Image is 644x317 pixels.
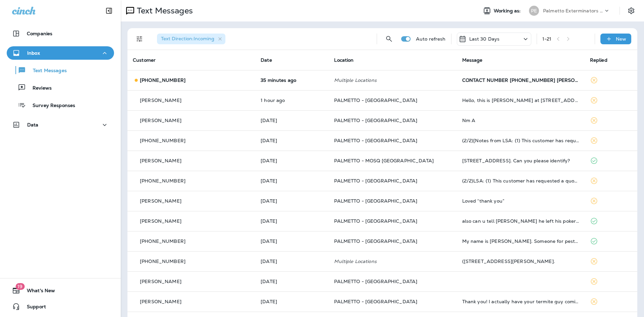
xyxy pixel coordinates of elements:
[261,77,323,83] p: Sep 8, 2025 10:03 AM
[134,6,193,16] p: Text Messages
[469,36,500,42] p: Last 30 Days
[133,32,146,46] button: Filters
[334,259,451,264] p: Multiple Locations
[462,138,579,143] div: (2/2)[Notes from LSA: (1) This customer has requested a quote (2) This customer has also messaged...
[462,239,579,244] div: My name is Dotti Allen. Someone for pest control services came to do an initial treatment on Augu...
[334,198,417,204] span: PALMETTO - [GEOGRAPHIC_DATA]
[261,239,323,244] p: Sep 4, 2025 03:57 PM
[334,218,417,224] span: PALMETTO - [GEOGRAPHIC_DATA]
[140,158,181,163] p: [PERSON_NAME]
[140,299,181,304] p: [PERSON_NAME]
[7,46,114,60] button: Inbox
[27,122,39,127] p: Data
[625,5,637,17] button: Settings
[462,299,579,304] div: Thank you! I actually have your termite guy coming tomorrow to do an estimate for termite protect...
[462,259,579,264] div: (3/3)Old Forest Dr. Seabrook Island, SC 29455.
[15,283,24,290] span: 19
[140,279,181,284] p: [PERSON_NAME]
[334,278,417,284] span: PALMETTO - [GEOGRAPHIC_DATA]
[261,259,323,264] p: Sep 4, 2025 03:13 PM
[140,98,181,103] p: [PERSON_NAME]
[261,198,323,204] p: Sep 5, 2025 01:28 PM
[382,32,396,46] button: Search Messages
[27,31,52,36] p: Companies
[26,103,75,109] p: Survey Responses
[261,299,323,304] p: Sep 4, 2025 08:40 AM
[462,218,579,224] div: also can u tell chad he left his poker tool that looks like a screwdriver and i will leave on fro...
[334,138,417,144] span: PALMETTO - [GEOGRAPHIC_DATA]
[7,81,114,95] button: Reviews
[334,238,417,244] span: PALMETTO - [GEOGRAPHIC_DATA]
[20,304,46,312] span: Support
[140,198,181,204] p: [PERSON_NAME]
[261,279,323,284] p: Sep 4, 2025 01:24 PM
[261,118,323,123] p: Sep 6, 2025 09:59 PM
[462,98,579,103] div: Hello, this is Quentin Mouser at 28 Moultrie Street. Here are the pictures you requested. These a...
[7,300,114,313] button: Support
[334,158,434,164] span: PALMETTO - MOSQ [GEOGRAPHIC_DATA]
[334,97,417,103] span: PALMETTO - [GEOGRAPHIC_DATA]
[7,63,114,77] button: Text Messages
[261,158,323,163] p: Sep 5, 2025 01:48 PM
[7,98,114,112] button: Survey Responses
[261,138,323,143] p: Sep 5, 2025 03:23 PM
[26,68,67,74] p: Text Messages
[261,178,323,183] p: Sep 5, 2025 01:46 PM
[7,118,114,131] button: Data
[27,50,40,56] p: Inbox
[334,299,417,305] span: PALMETTO - [GEOGRAPHIC_DATA]
[7,284,114,297] button: 19What's New
[261,98,323,103] p: Sep 8, 2025 09:34 AM
[140,118,181,123] p: [PERSON_NAME]
[261,218,323,224] p: Sep 4, 2025 04:29 PM
[334,178,417,184] span: PALMETTO - [GEOGRAPHIC_DATA]
[542,36,552,42] div: 1 - 21
[100,4,118,17] button: Collapse Sidebar
[133,57,156,63] span: Customer
[616,36,626,42] p: New
[462,77,579,83] div: CONTACT NUMBER 843 718-8682 WILLART SMITH THANKS
[529,6,539,16] div: PE
[140,138,185,143] p: [PHONE_NUMBER]
[462,178,579,183] div: (2/2)LSA: (1) This customer has requested a quote (2) This customer has also messaged other busin...
[140,218,181,224] p: [PERSON_NAME]
[590,57,607,63] span: Replied
[140,239,185,244] p: [PHONE_NUMBER]
[416,36,446,42] p: Auto refresh
[462,198,579,204] div: Loved “thank you”
[7,27,114,40] button: Companies
[140,259,185,264] p: [PHONE_NUMBER]
[494,8,522,14] span: Working as:
[20,288,55,296] span: What's New
[462,158,579,163] div: 1 Arcadian Park, Apt 1A. Can you please identify?
[462,118,579,123] div: Nm A
[161,36,214,42] span: Text Direction : Incoming
[543,8,603,13] p: Palmetto Exterminators LLC
[140,178,185,183] p: [PHONE_NUMBER]
[334,57,354,63] span: Location
[334,77,451,83] p: Multiple Locations
[462,57,483,63] span: Message
[334,117,417,123] span: PALMETTO - [GEOGRAPHIC_DATA]
[157,34,225,44] div: Text Direction:Incoming
[261,57,272,63] span: Date
[140,77,185,83] p: [PHONE_NUMBER]
[26,85,52,92] p: Reviews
